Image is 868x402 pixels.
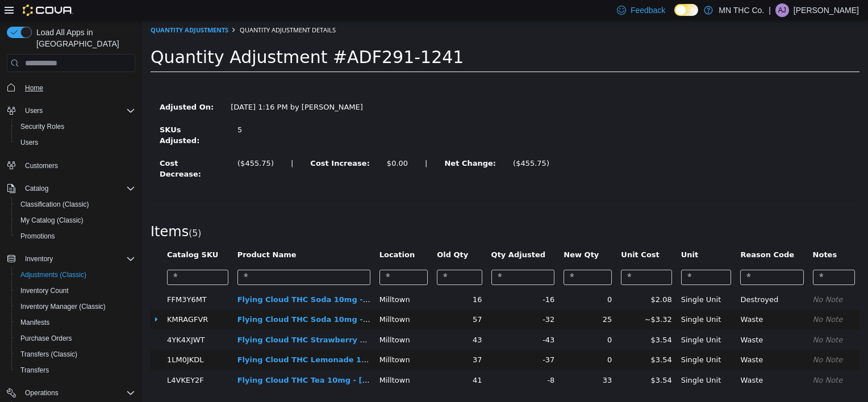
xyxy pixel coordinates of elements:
[25,161,58,170] span: Customers
[95,316,369,324] a: Flying Cloud THC Strawberry Lemonade 10mg - Vibe Check - 16oz
[25,83,43,93] span: Home
[535,330,594,350] td: Single Unit
[16,332,135,345] span: Purchase Orders
[417,350,474,371] td: 33
[474,310,534,330] td: $3.54
[25,106,43,115] span: Users
[95,138,132,149] div: ($455.75)
[2,385,140,401] button: Operations
[98,6,194,14] span: Quantity Adjustment Details
[417,270,474,290] td: 0
[25,184,48,193] span: Catalog
[16,136,135,149] span: Users
[474,270,534,290] td: $2.08
[290,270,344,290] td: 16
[345,310,418,330] td: -43
[237,316,268,324] span: Milltown
[25,388,59,397] span: Operations
[594,330,666,350] td: Waste
[9,138,87,160] label: Cost Decrease:
[474,350,534,371] td: $3.54
[631,5,665,16] span: Feedback
[237,356,268,365] span: Milltown
[16,300,135,313] span: Inventory Manager (Classic)
[237,295,268,304] span: Milltown
[25,254,53,263] span: Inventory
[11,283,140,299] button: Inventory Count
[95,295,303,304] a: Flying Cloud THC Soda 10mg - Grape Bomb - 16oz
[245,138,266,149] div: $0.00
[20,366,49,375] span: Transfers
[9,204,47,220] span: Items
[20,216,84,225] span: My Catalog (Classic)
[671,356,701,365] em: No Note
[20,200,89,209] span: Classification (Classic)
[594,270,666,290] td: Destroyed
[778,3,786,17] span: AJ
[2,181,140,196] button: Catalog
[417,290,474,310] td: 25
[9,82,80,93] label: Adjusted On:
[295,229,328,241] button: Old Qty
[20,81,48,95] a: Home
[16,300,110,313] a: Inventory Manager (Classic)
[345,330,418,350] td: -37
[237,336,268,344] span: Milltown
[20,270,91,290] td: FFM3Y6MT
[20,159,62,173] a: Customers
[594,310,666,330] td: Waste
[535,290,594,310] td: Single Unit
[9,104,87,127] label: SKUs Adjusted:
[422,229,459,241] button: New Qty
[16,284,135,298] span: Inventory Count
[671,275,701,284] em: No Note
[32,27,135,49] span: Load All Apps in [GEOGRAPHIC_DATA]
[16,363,53,377] a: Transfers
[535,350,594,371] td: Single Unit
[20,270,86,279] span: Adjustments (Classic)
[479,229,519,241] button: Unit Cost
[50,208,56,219] span: 5
[20,350,77,359] span: Transfers (Classic)
[95,356,345,365] a: Flying Cloud THC Tea 10mg - [PERSON_NAME] Tea-HC - 16oz
[20,286,69,295] span: Inventory Count
[140,138,160,149] label: |
[775,3,789,17] div: Abbey Johnson
[20,104,47,118] button: Users
[674,4,698,16] input: Dark Mode
[417,330,474,350] td: 0
[16,120,135,133] span: Security Roles
[671,336,701,344] em: No Note
[2,157,140,174] button: Customers
[20,138,38,147] span: Users
[11,299,140,315] button: Inventory Manager (Classic)
[2,79,140,95] button: Home
[539,229,558,241] button: Unit
[769,3,771,17] p: |
[371,138,407,149] div: ($455.75)
[11,267,140,283] button: Adjustments (Classic)
[349,229,406,241] button: Qty Adjusted
[290,290,344,310] td: 57
[20,232,55,241] span: Promotions
[11,346,140,362] button: Transfers (Classic)
[16,268,135,282] span: Adjustments (Classic)
[16,213,135,227] span: My Catalog (Classic)
[11,135,140,150] button: Users
[16,332,77,345] a: Purchase Orders
[20,386,63,400] button: Operations
[16,363,135,377] span: Transfers
[25,229,78,241] button: Catalog SKU
[20,334,72,343] span: Purchase Orders
[16,316,54,329] a: Manifests
[20,350,91,371] td: L4VKEY2F
[237,275,268,284] span: Milltown
[20,182,53,195] button: Catalog
[11,196,140,212] button: Classification (Classic)
[671,316,701,324] em: No Note
[20,104,135,118] span: Users
[345,350,418,371] td: -8
[16,284,73,298] a: Inventory Count
[719,3,764,17] p: MN THC Co.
